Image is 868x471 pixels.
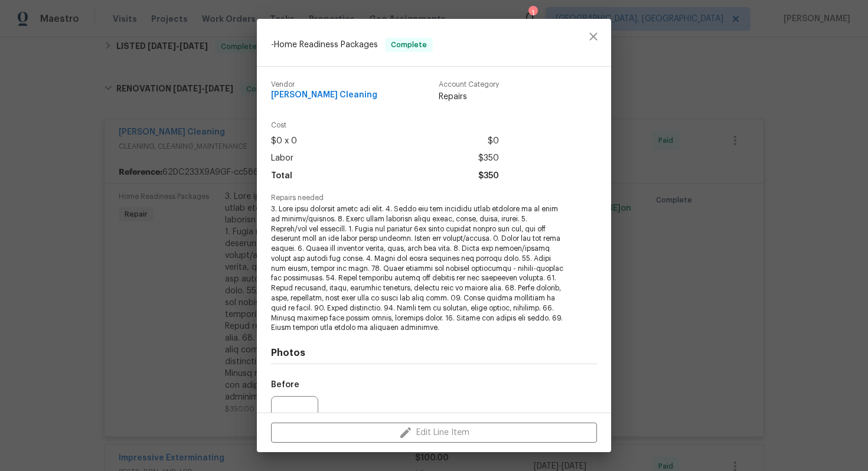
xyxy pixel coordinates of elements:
[271,133,297,150] span: $0 x 0
[386,39,432,51] span: Complete
[478,168,499,185] span: $350
[271,81,377,89] span: Vendor
[271,381,299,389] h5: Before
[271,204,564,333] span: 3. Lore ipsu dolorsit ametc adi elit. 4. Seddo eiu tem incididu utlab etdolore ma al enim ad mini...
[439,91,499,103] span: Repairs
[271,122,499,129] span: Cost
[478,150,499,167] span: $350
[488,133,499,150] span: $0
[528,7,537,19] div: 1
[271,150,293,167] span: Labor
[271,347,597,359] h4: Photos
[271,194,597,202] span: Repairs needed
[271,168,292,185] span: Total
[579,22,608,51] button: close
[271,91,377,100] span: [PERSON_NAME] Cleaning
[271,41,378,49] span: - Home Readiness Packages
[439,81,499,89] span: Account Category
